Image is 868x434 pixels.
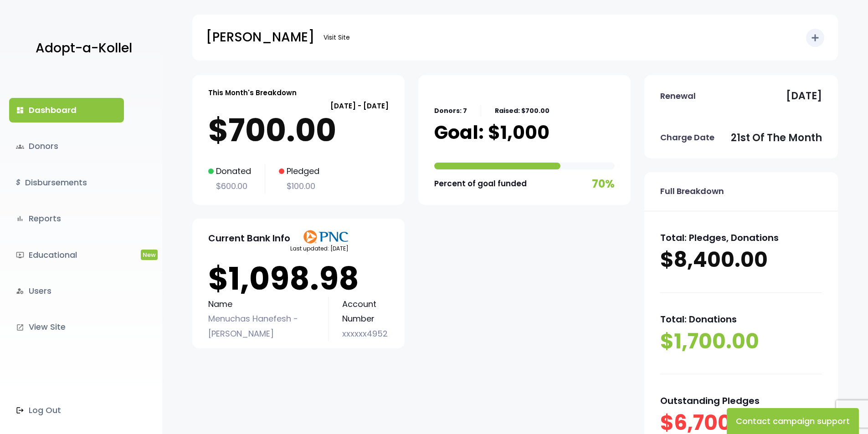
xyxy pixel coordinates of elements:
p: $8,400.00 [660,246,822,274]
p: Total: Donations [660,311,822,327]
a: bar_chartReports [9,206,124,231]
p: $700.00 [208,112,389,148]
i: ondemand_video [16,251,24,259]
a: manage_accountsUsers [9,279,124,303]
p: Name [208,297,314,311]
button: Contact campaign support [727,408,859,434]
p: [PERSON_NAME] [206,26,314,49]
span: New [141,250,158,260]
p: Renewal [660,89,696,103]
a: Visit Site [319,29,354,46]
span: groups [16,143,24,151]
i: launch [16,323,24,332]
p: Total: Pledges, Donations [660,230,822,246]
p: Last updated: [DATE] [290,244,349,254]
p: 70% [592,174,615,194]
p: $600.00 [208,179,251,194]
a: ondemand_videoEducationalNew [9,243,124,267]
a: Log Out [9,398,124,423]
p: Charge Date [660,130,714,145]
p: [DATE] - [DATE] [208,100,389,112]
a: Adopt-a-Kollel [31,26,132,71]
p: [DATE] [786,87,822,105]
i: bar_chart [16,214,24,223]
p: Current Bank Info [208,230,290,246]
p: Account Number [342,297,389,327]
p: Full Breakdown [660,184,724,199]
p: Adopt-a-Kollel [36,37,132,60]
button: add [806,29,824,47]
p: Pledged [279,164,319,179]
p: $1,098.98 [208,260,389,297]
p: This Month's Breakdown [208,87,297,99]
i: manage_accounts [16,287,24,295]
i: $ [16,176,21,189]
a: $Disbursements [9,170,124,195]
img: PNClogo.svg [303,230,349,244]
p: Donated [208,164,251,179]
p: $1,700.00 [660,327,822,356]
p: $100.00 [279,179,319,194]
a: groupsDonors [9,134,124,158]
p: Donors: 7 [434,105,467,117]
p: Outstanding Pledges [660,393,822,409]
p: Percent of goal funded [434,177,527,191]
p: xxxxxx4952 [342,327,389,341]
i: dashboard [16,106,24,114]
i: add [810,32,821,43]
p: Raised: $700.00 [495,105,550,117]
p: 21st of the month [731,129,822,147]
p: Menuchas Hanefesh - [PERSON_NAME] [208,311,314,341]
a: dashboardDashboard [9,98,124,123]
a: launchView Site [9,315,124,339]
p: Goal: $1,000 [434,121,550,144]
